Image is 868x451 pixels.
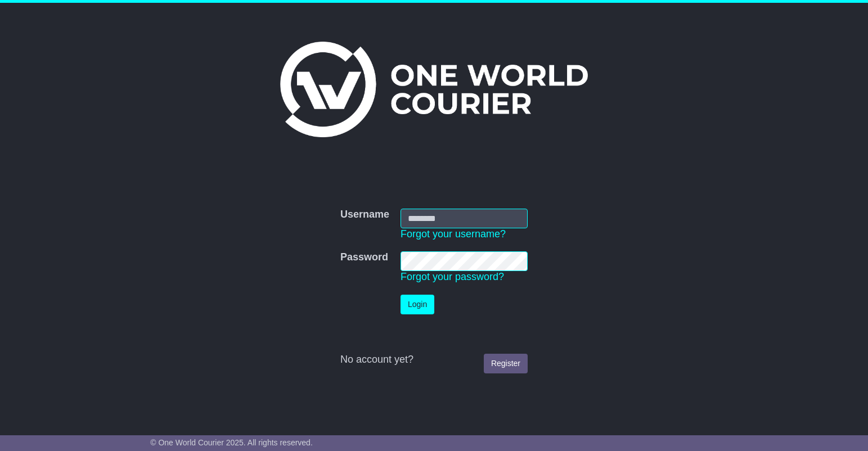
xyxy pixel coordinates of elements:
[401,271,504,282] a: Forgot your password?
[150,438,313,447] span: © One World Courier 2025. All rights reserved.
[401,228,506,240] a: Forgot your username?
[340,251,388,264] label: Password
[340,209,389,221] label: Username
[484,354,528,373] a: Register
[401,295,434,314] button: Login
[340,354,528,366] div: No account yet?
[280,42,587,137] img: One World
